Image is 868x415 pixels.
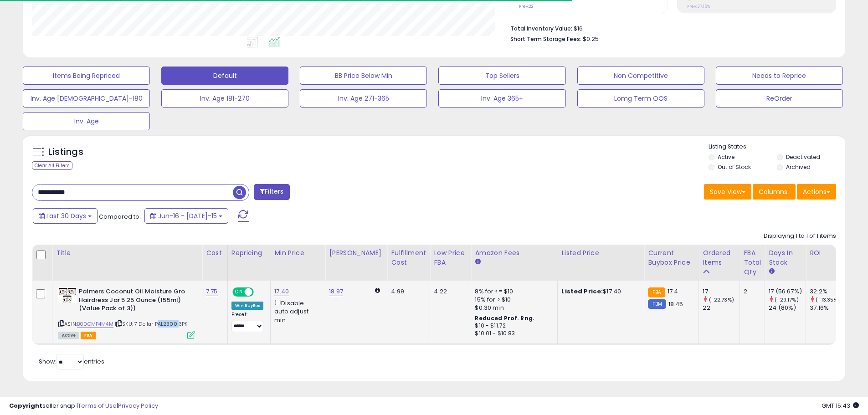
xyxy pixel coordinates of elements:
button: BB Price Below Min [300,67,427,85]
div: ASIN: [58,287,195,338]
button: Inv. Age [23,112,150,130]
div: 15% for > $10 [475,296,550,304]
div: Amazon Fees [475,248,554,258]
div: Win BuyBox [231,302,264,310]
button: Last 30 Days [33,208,98,224]
div: $10.01 - $10.83 [475,330,550,338]
div: Listed Price [561,248,640,258]
div: $17.40 [561,287,637,296]
div: Disable auto adjust min [274,298,318,324]
span: Show: entries [39,357,104,366]
label: Out of Stock [718,163,751,171]
button: Inv. Age 181-270 [161,89,288,108]
div: Min Price [274,248,321,258]
strong: Copyright [9,401,42,410]
div: FBA Total Qty [744,248,761,277]
div: Fulfillment Cost [391,248,426,267]
a: Privacy Policy [118,401,158,410]
div: 2 [744,287,758,296]
span: 17.4 [668,287,678,296]
div: 17 (56.67%) [769,287,806,296]
small: Prev: 22 [519,4,534,9]
span: Last 30 Days [46,211,86,220]
span: Columns [759,187,787,196]
b: Short Term Storage Fees: [510,35,581,43]
span: ON [233,288,245,296]
span: 18.45 [668,300,683,308]
button: Top Sellers [438,67,565,85]
div: Preset: [231,312,264,332]
div: 4.22 [434,287,464,296]
div: Low Price FBA [434,248,467,267]
div: 24 (80%) [769,304,806,312]
span: All listings currently available for purchase on Amazon [58,332,79,339]
small: (-13.35%) [816,296,840,303]
span: | SKU: 7 Dollar PAL2300 3PK [115,320,188,328]
button: Jun-16 - [DATE]-15 [144,208,228,224]
small: Amazon Fees. [475,258,480,266]
span: Compared to: [99,212,141,221]
button: Inv. Age 365+ [438,89,565,108]
span: Jun-16 - [DATE]-15 [158,211,217,220]
div: seller snap | | [9,402,158,410]
div: 17 [703,287,740,296]
button: Inv. Age 271-365 [300,89,427,108]
small: (-22.73%) [709,296,734,303]
small: (-29.17%) [775,296,798,303]
a: B00GMP4M4M [77,320,113,328]
div: Displaying 1 to 1 of 1 items [764,232,836,241]
div: 4.99 [391,287,423,296]
div: 22 [703,304,740,312]
h5: Listings [48,146,83,159]
div: 8% for <= $10 [475,287,550,296]
b: Total Inventory Value: [510,25,572,32]
div: $0.30 min [475,304,550,312]
button: Save View [704,184,751,200]
small: FBM [648,299,666,309]
div: Title [56,248,198,258]
button: ReOrder [716,89,843,108]
b: Listed Price: [561,287,603,296]
button: Filters [254,184,289,200]
button: Lomg Term OOS [577,89,704,108]
button: Items Being Repriced [23,67,150,85]
a: 18.97 [329,287,343,296]
div: Cost [206,248,224,258]
div: Days In Stock [769,248,802,267]
button: Columns [753,184,796,200]
small: Days In Stock. [769,267,774,276]
div: [PERSON_NAME] [329,248,383,258]
span: 2025-08-15 15:43 GMT [822,401,859,410]
img: 51HqCL7xRsL._SL40_.jpg [58,287,77,303]
div: Clear All Filters [32,161,72,170]
span: OFF [252,288,267,296]
label: Archived [786,163,811,171]
div: ROI [810,248,843,258]
a: 7.75 [206,287,218,296]
b: Palmers Coconut Oil Moisture Gro Hairdress Jar 5.25 Ounce (155ml) (Value Pack of 3)) [79,287,190,315]
small: FBA [648,287,665,297]
button: Non Competitive [577,67,704,85]
div: 32.2% [810,287,847,296]
button: Default [161,67,288,85]
a: Terms of Use [78,401,117,410]
div: Repricing [231,248,267,258]
div: Current Buybox Price [648,248,695,267]
div: Ordered Items [703,248,736,267]
button: Actions [797,184,836,200]
span: FBA [81,332,96,339]
button: Inv. Age [DEMOGRAPHIC_DATA]-180 [23,89,150,108]
span: $0.25 [583,35,599,43]
p: Listing States: [709,143,845,151]
div: 37.16% [810,304,847,312]
label: Active [718,153,734,161]
small: Prev: 37.16% [687,4,710,9]
a: 17.40 [274,287,289,296]
button: Needs to Reprice [716,67,843,85]
label: Deactivated [786,153,820,161]
div: $10 - $11.72 [475,322,550,330]
li: $16 [510,22,829,33]
b: Reduced Prof. Rng. [475,314,534,322]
